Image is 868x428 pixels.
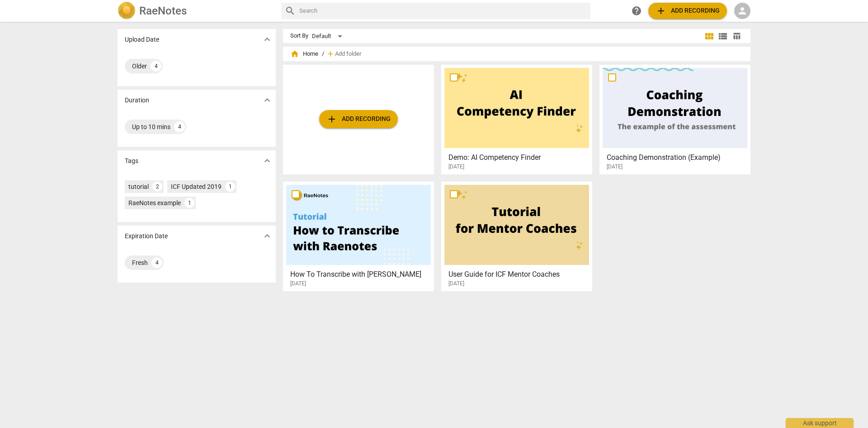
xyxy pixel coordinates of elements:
img: Logo [118,2,136,20]
h2: RaeNotes [139,5,187,17]
span: expand_more [262,155,273,166]
span: search [285,5,296,16]
div: tutorial [128,182,149,191]
p: Upload Date [125,35,159,44]
button: Show more [260,93,274,107]
a: Coaching Demonstration (Example)[DATE] [603,68,747,170]
button: Upload [648,3,727,19]
span: [DATE] [290,280,306,288]
div: RaeNotes example [128,198,181,207]
p: Duration [125,96,149,105]
span: [DATE] [448,280,464,288]
button: Upload [319,110,398,128]
h3: How To Transcribe with RaeNotes [290,269,432,280]
button: Tile view [703,29,716,43]
div: 4 [151,61,161,72]
button: Table view [730,29,743,43]
span: help [631,5,642,16]
a: LogoRaeNotes [118,2,274,20]
button: List view [716,29,730,43]
span: Add folder [335,51,361,58]
input: Search [299,4,587,18]
span: Add recording [656,5,720,16]
button: Show more [260,229,274,243]
a: How To Transcribe with [PERSON_NAME][DATE] [286,185,431,287]
div: Ask support [786,418,854,428]
button: Show more [260,154,274,168]
div: 1 [184,198,194,208]
p: Tags [125,156,138,166]
span: person [737,5,748,16]
div: 4 [174,121,185,132]
span: expand_more [262,95,273,106]
a: Demo: AI Competency Finder[DATE] [444,68,589,170]
h3: Demo: AI Competency Finder [448,152,590,163]
div: ICF Updated 2019 [171,182,222,191]
span: [DATE] [607,163,623,171]
span: expand_more [262,34,273,45]
div: Sort By [290,33,308,39]
a: Help [628,3,645,19]
span: add [326,49,335,58]
span: Add recording [326,114,391,125]
div: 4 [151,257,162,268]
button: Show more [260,33,274,46]
span: view_module [704,31,715,42]
span: home [290,49,299,58]
span: add [326,114,337,125]
div: 2 [152,182,162,192]
a: User Guide for ICF Mentor Coaches[DATE] [444,185,589,287]
p: Expiration Date [125,231,168,241]
div: Up to 10 mins [132,122,170,131]
span: add [656,5,666,16]
div: Older [132,62,147,71]
h3: User Guide for ICF Mentor Coaches [448,269,590,280]
span: Home [290,49,318,58]
span: / [322,51,324,58]
span: table_chart [732,32,741,40]
div: 1 [225,182,235,192]
span: expand_more [262,231,273,241]
div: Fresh [132,258,148,267]
h3: Coaching Demonstration (Example) [607,152,748,163]
div: Default [312,29,345,43]
span: [DATE] [448,163,464,171]
span: view_list [717,31,728,42]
